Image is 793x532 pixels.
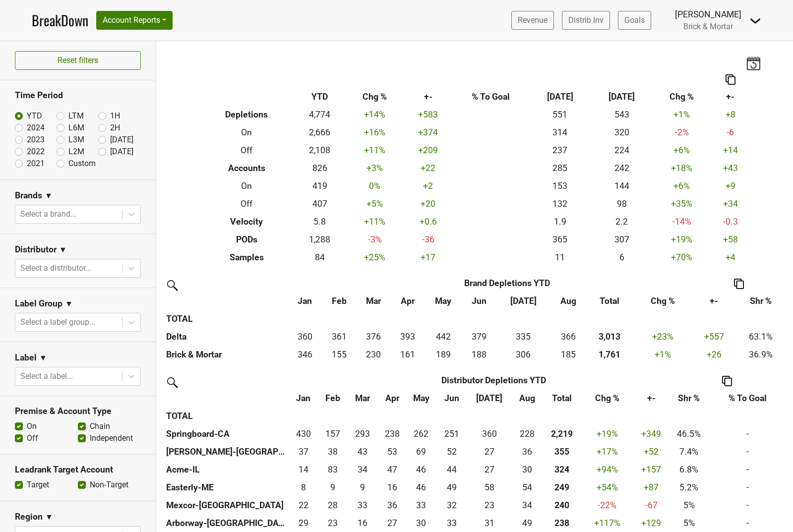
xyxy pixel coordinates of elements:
[514,427,541,440] div: 228
[27,479,49,491] label: Target
[529,142,591,160] td: 237
[290,348,320,361] div: 346
[378,496,406,514] td: 35.52
[746,56,761,70] img: last_updated_date
[68,158,96,170] label: Custom
[709,478,786,496] td: -
[709,443,786,461] td: -
[636,445,667,458] div: +52
[586,292,633,310] th: Total
[438,445,465,458] div: 52
[468,425,512,443] td: 360.499
[591,106,653,124] td: 543
[15,465,141,475] h3: Leadrank Target Account
[346,177,404,195] td: 0 %
[709,461,786,478] td: -
[294,160,346,177] td: 826
[404,213,453,231] td: +0.6
[409,481,434,494] div: 46
[199,142,294,160] th: Off
[199,213,294,231] th: Velocity
[347,443,378,461] td: 42.585
[550,346,587,363] td: 184.802
[633,292,693,310] th: Chg %
[589,348,630,361] div: 1,761
[319,461,347,478] td: 82.916
[349,463,376,476] div: 34
[356,346,390,363] td: 230.332
[68,110,84,122] label: LTM
[734,279,744,289] img: Copy to clipboard
[164,346,288,363] th: Brick & Mortar
[406,425,436,443] td: 262.25
[425,292,462,310] th: May
[110,146,133,158] label: [DATE]
[404,160,453,177] td: +22
[409,427,434,440] div: 262
[59,244,67,256] span: ▼
[511,461,543,478] td: 29.917
[545,463,578,476] div: 324
[404,195,453,213] td: +20
[90,432,133,444] label: Independent
[349,445,376,458] div: 43
[404,248,453,266] td: +17
[27,158,45,170] label: 2021
[514,481,541,494] div: 54
[110,134,133,146] label: [DATE]
[199,124,294,142] th: On
[436,389,467,407] th: Jun
[589,330,630,343] div: 3,013
[199,177,294,195] th: On
[545,481,578,494] div: 249
[511,425,543,443] td: 227.5
[347,389,378,407] th: Mar
[438,463,465,476] div: 44
[294,213,346,231] td: 5.8
[319,478,347,496] td: 8.748
[468,478,512,496] td: 58.416
[378,478,406,496] td: 15.582
[591,231,653,248] td: 307
[545,445,578,458] div: 355
[529,124,591,142] td: 314
[199,160,294,177] th: Accounts
[288,292,322,310] th: Jan
[356,328,390,346] td: 375.882
[406,461,436,478] td: 45.5
[346,195,404,213] td: +5 %
[409,463,434,476] div: 46
[618,11,651,30] a: Goals
[406,478,436,496] td: 45.914
[711,124,750,142] td: -6
[290,463,317,476] div: 14
[468,389,512,407] th: [DATE]
[653,195,711,213] td: +35 %
[349,427,376,440] div: 293
[27,134,45,146] label: 2023
[636,463,667,476] div: +157
[427,330,460,343] div: 442
[711,142,750,160] td: +14
[669,461,709,478] td: 6.8%
[294,248,346,266] td: 84
[726,74,735,85] img: Copy to clipboard
[164,425,288,443] th: Springboard-CA
[636,481,667,494] div: +87
[15,190,42,201] h3: Brands
[653,213,711,231] td: -14 %
[511,478,543,496] td: 53.917
[543,425,581,443] th: 2219.246
[468,461,512,478] td: 26.999
[425,328,462,346] td: 442.324
[359,348,388,361] div: 230
[164,496,288,514] th: Mexcor-[GEOGRAPHIC_DATA]
[15,90,141,101] h3: Time Period
[470,481,509,494] div: 58
[288,389,319,407] th: Jan
[511,389,543,407] th: Aug
[68,146,84,158] label: L2M
[321,445,345,458] div: 38
[722,376,732,386] img: Copy to clipboard
[164,443,288,461] th: [PERSON_NAME]-[GEOGRAPHIC_DATA]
